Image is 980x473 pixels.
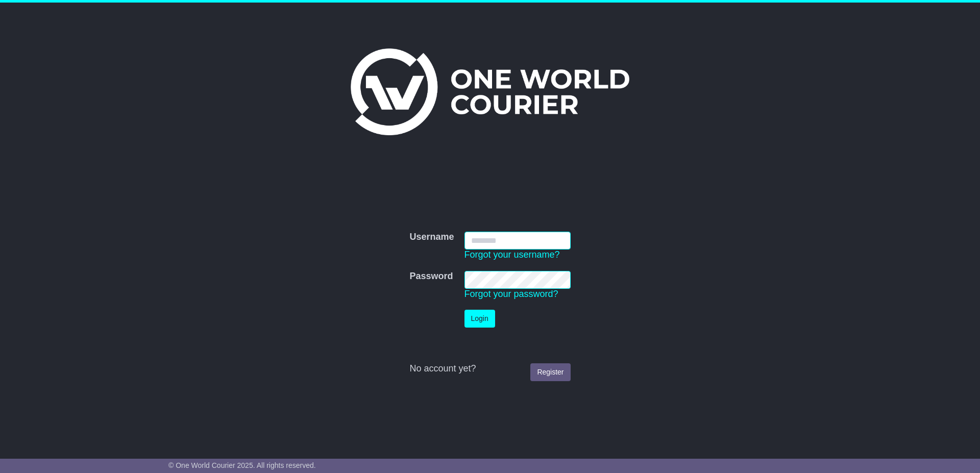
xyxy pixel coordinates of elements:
[530,363,570,381] a: Register
[464,250,560,260] a: Forgot your username?
[168,461,316,469] span: © One World Courier 2025. All rights reserved.
[464,310,495,328] button: Login
[409,271,453,282] label: Password
[409,232,454,243] label: Username
[351,48,629,135] img: One World
[464,289,558,299] a: Forgot your password?
[409,363,570,375] div: No account yet?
